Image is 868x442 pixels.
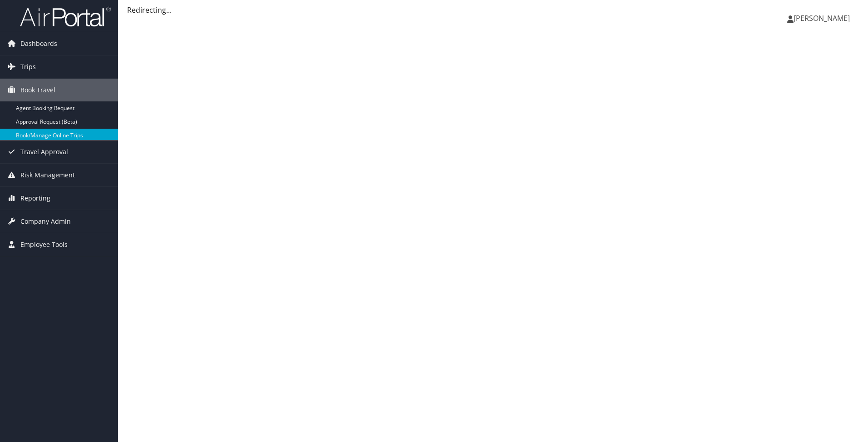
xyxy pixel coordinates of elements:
img: airportal-logo.png [20,6,111,27]
span: Reporting [20,187,50,210]
span: Book Travel [20,79,55,101]
span: Employee Tools [20,233,68,256]
span: Company Admin [20,210,71,233]
span: Dashboards [20,32,57,55]
span: Trips [20,55,36,78]
a: [PERSON_NAME] [787,5,859,32]
span: Travel Approval [20,141,68,163]
span: Risk Management [20,164,75,186]
span: [PERSON_NAME] [794,13,850,23]
div: Redirecting... [127,5,859,15]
